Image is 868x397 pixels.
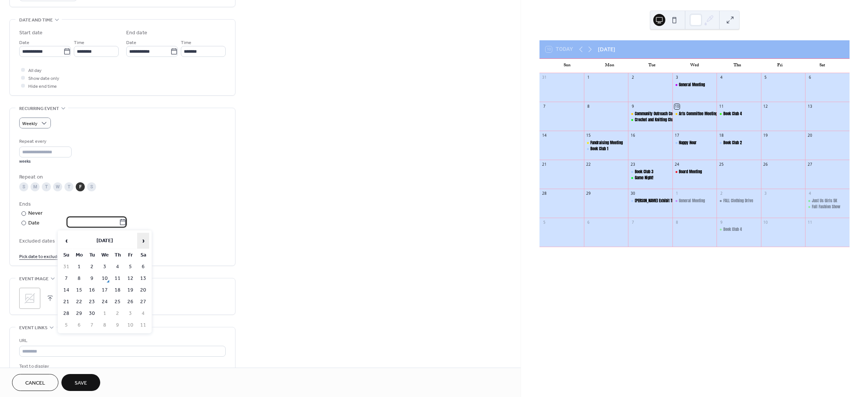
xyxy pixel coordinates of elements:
[672,169,717,175] div: Board Meeting
[99,285,111,296] td: 17
[723,198,753,204] div: FALL Clothing Drive
[64,182,73,191] div: T
[630,133,636,138] div: 16
[99,320,111,331] td: 8
[60,250,72,261] th: Su
[586,104,591,109] div: 8
[19,324,47,332] span: Event links
[628,198,672,204] div: Anne Frank Exhibit Trip to NYC
[28,75,59,82] span: Show date only
[542,162,547,167] div: 21
[112,308,124,319] td: 2
[679,140,697,146] div: Happy Hour
[630,220,636,225] div: 7
[25,379,45,387] span: Cancel
[805,198,850,204] div: Just Us Girls 5K
[674,162,680,167] div: 24
[542,220,547,225] div: 5
[86,273,98,284] td: 9
[679,169,702,175] div: Board Meeting
[586,220,591,225] div: 6
[60,261,72,272] td: 31
[19,275,49,283] span: Event image
[86,320,98,331] td: 7
[19,16,53,24] span: Date and time
[124,296,136,307] td: 26
[672,111,717,117] div: Arts Committee Meeting
[19,362,224,370] div: Text to display
[590,146,608,152] div: Book Club 1
[75,379,87,387] span: Save
[73,261,85,272] td: 1
[19,288,40,309] div: ;
[807,104,813,109] div: 13
[19,29,43,37] div: Start date
[73,285,85,296] td: 15
[73,320,85,331] td: 6
[19,253,60,261] span: Pick date to exclude
[630,104,636,109] div: 9
[763,133,768,138] div: 19
[807,191,813,196] div: 4
[53,182,62,191] div: W
[137,250,149,261] th: Sa
[124,320,136,331] td: 10
[19,337,224,345] div: URL
[19,237,226,245] span: Excluded dates
[28,67,41,75] span: All day
[630,191,636,196] div: 30
[76,182,85,191] div: F
[812,198,837,204] div: Just Us Girls 5K
[12,374,58,391] button: Cancel
[87,182,96,191] div: S
[99,296,111,307] td: 24
[124,285,136,296] td: 19
[112,285,124,296] td: 18
[124,273,136,284] td: 12
[763,162,768,167] div: 26
[631,59,673,73] div: Tue
[635,117,675,123] div: Crochet and Knitting Club
[73,233,136,249] th: [DATE]
[635,175,653,181] div: Game Night!
[60,285,72,296] td: 14
[630,75,636,80] div: 2
[74,39,84,47] span: Time
[542,75,547,80] div: 31
[807,133,813,138] div: 20
[717,227,761,232] div: Book Club 4
[124,308,136,319] td: 3
[99,250,111,261] th: We
[628,111,672,117] div: Community Outreach Committee Meeting
[124,261,136,272] td: 5
[86,261,98,272] td: 2
[60,320,72,331] td: 5
[126,39,136,47] span: Date
[674,133,680,138] div: 17
[717,198,761,204] div: FALL Clothing Drive
[588,59,631,73] div: Mon
[679,198,705,204] div: General Meeting
[60,296,72,307] td: 21
[86,296,98,307] td: 23
[672,140,717,146] div: Happy Hour
[19,200,224,208] div: Ends
[137,308,149,319] td: 4
[60,308,72,319] td: 28
[584,146,628,152] div: Book Club 1
[801,59,844,73] div: Sat
[73,273,85,284] td: 8
[19,159,72,164] div: weeks
[674,75,680,80] div: 3
[19,137,70,145] div: Repeat every
[598,45,615,53] div: [DATE]
[586,133,591,138] div: 15
[723,140,742,146] div: Book Club 2
[586,162,591,167] div: 22
[73,250,85,261] th: Mo
[586,191,591,196] div: 29
[812,204,840,210] div: Fall Fashion Show
[679,111,717,117] div: Arts Committee Meeting
[635,198,710,204] div: [PERSON_NAME] Exhibit Trip to [GEOGRAPHIC_DATA]
[673,59,716,73] div: Wed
